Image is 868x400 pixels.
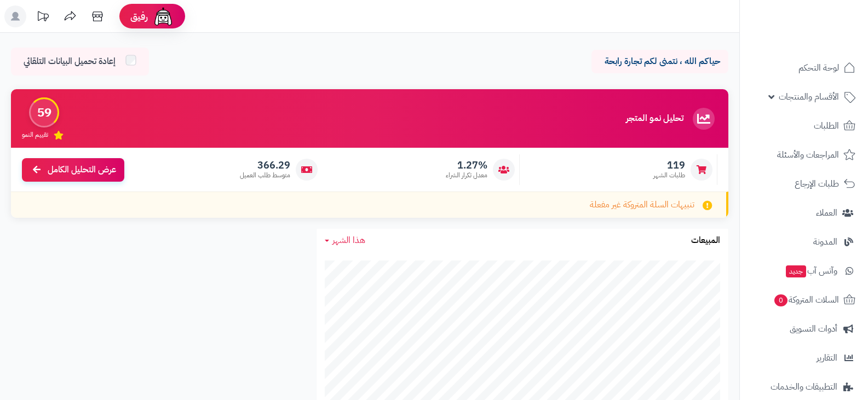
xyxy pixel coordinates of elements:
[771,379,837,395] span: التطبيقات والخدمات
[325,234,365,247] a: هذا الشهر
[817,350,837,366] span: التقارير
[746,229,861,255] a: المدونة
[22,130,48,140] span: تقييم النمو
[786,265,806,277] span: جديد
[746,171,861,197] a: طلبات الإرجاع
[746,316,861,342] a: أدوات التسويق
[746,258,861,284] a: وآتس آبجديد
[446,171,487,180] span: معدل تكرار الشراء
[240,171,290,180] span: متوسط طلب العميل
[813,234,837,250] span: المدونة
[746,200,861,226] a: العملاء
[785,263,837,279] span: وآتس آب
[130,10,148,23] span: رفيق
[777,147,839,163] span: المراجعات والأسئلة
[746,345,861,371] a: التقارير
[774,294,787,306] span: 0
[814,118,839,134] span: الطلبات
[773,292,839,308] span: السلات المتروكة
[790,321,837,337] span: أدوات التسويق
[746,287,861,313] a: السلات المتروكة0
[746,55,861,81] a: لوحة التحكم
[48,164,116,176] span: عرض التحليل الكامل
[795,176,839,192] span: طلبات الإرجاع
[446,159,487,171] span: 1.27%
[816,205,837,221] span: العملاء
[626,114,683,124] h3: تحليل نمو المتجر
[152,5,174,27] img: ai-face.png
[691,236,720,246] h3: المبيعات
[240,159,290,171] span: 366.29
[24,55,116,68] span: إعادة تحميل البيانات التلقائي
[798,60,839,76] span: لوحة التحكم
[22,158,124,182] a: عرض التحليل الكامل
[779,89,839,105] span: الأقسام والمنتجات
[600,55,720,68] p: حياكم الله ، نتمنى لكم تجارة رابحة
[332,234,365,247] span: هذا الشهر
[746,142,861,168] a: المراجعات والأسئلة
[653,159,685,171] span: 119
[29,5,56,30] a: تحديثات المنصة
[746,374,861,400] a: التطبيقات والخدمات
[746,113,861,139] a: الطلبات
[653,171,685,180] span: طلبات الشهر
[590,199,694,211] span: تنبيهات السلة المتروكة غير مفعلة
